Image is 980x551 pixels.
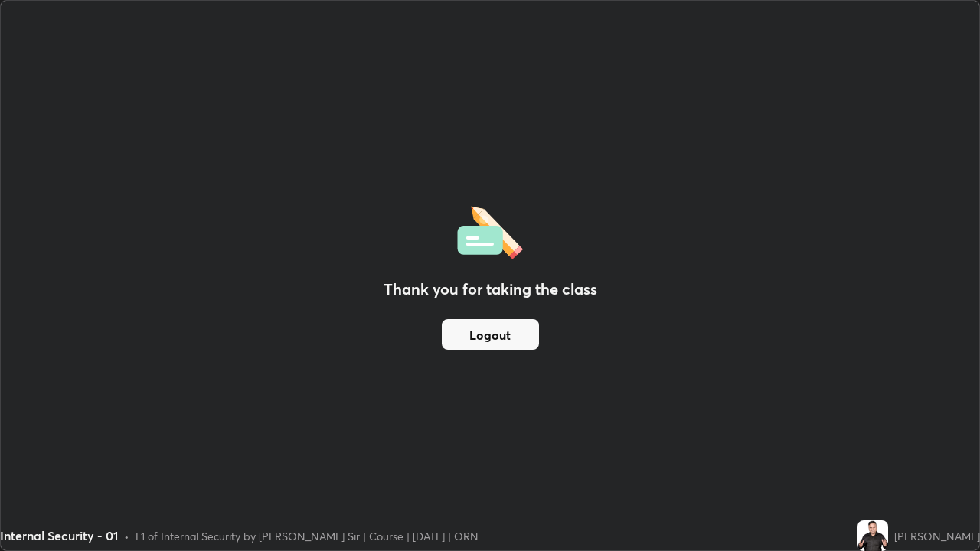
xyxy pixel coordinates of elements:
[442,319,539,350] button: Logout
[384,278,597,301] h2: Thank you for taking the class
[136,528,479,544] div: L1 of Internal Security by [PERSON_NAME] Sir | Course | [DATE] | ORN
[457,201,523,259] img: offlineFeedback.1438e8b3.svg
[857,520,888,551] img: aed9397031234642927b8803da5f0da3.jpg
[124,528,129,544] div: •
[894,528,980,544] div: [PERSON_NAME]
